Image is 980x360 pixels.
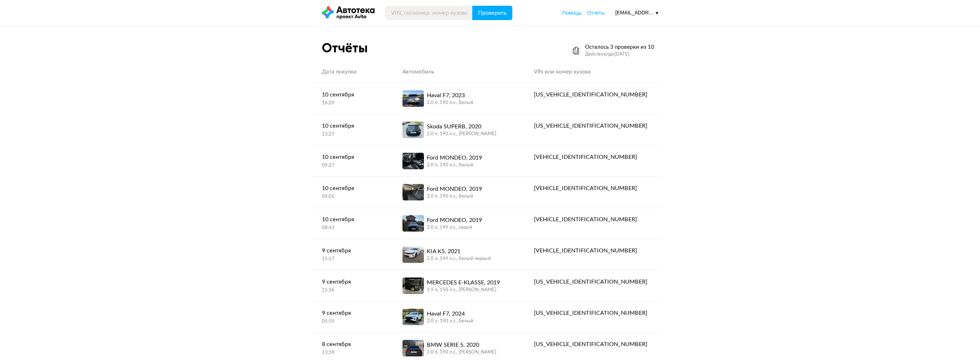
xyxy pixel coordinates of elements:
a: 10 сентября16:29 [311,83,392,114]
div: [US_VEHICLE_IDENTIFICATION_NUMBER] [534,309,647,317]
div: Осталось 3 проверки из 10 [585,44,654,51]
span: Помощь [563,10,582,16]
a: Haval F7, 20232.0 л, 190 л.c., белый [392,83,523,114]
a: Помощь [563,9,582,16]
a: Skoda SUPERB, 20202.0 л, 190 л.c., [PERSON_NAME] [392,114,523,145]
a: [US_VEHICLE_IDENTIFICATION_NUMBER] [523,333,658,356]
div: Haval F7, 2023 [427,91,473,100]
span: Отчёты [587,10,605,16]
div: 2.0 л, 149 л.c., серый [427,224,482,231]
a: 10 сентября09:27 [311,146,392,176]
div: [VEHICLE_IDENTIFICATION_NUMBER] [534,246,647,255]
div: 09:05 [322,194,381,200]
div: 2.0 л, 190 л.c., белый [427,193,482,200]
div: [US_VEHICLE_IDENTIFICATION_NUMBER] [534,278,647,286]
a: [VEHICLE_IDENTIFICATION_NUMBER] [523,239,658,262]
a: 10 сентября13:27 [311,114,392,145]
a: Ford MONDEO, 20192.0 л, 190 л.c., белый [392,146,523,176]
a: Haval F7, 20242.0 л, 190 л.c., белый [392,302,523,332]
a: 9 сентября15:57 [311,239,392,270]
div: 10 сентября [322,90,381,99]
div: Ford MONDEO, 2019 [427,153,482,162]
div: 9 сентября [322,309,381,317]
a: KIA K5, 20212.0 л, 149 л.c., белый черный [392,239,523,270]
div: 10 сентября [322,184,381,193]
button: Проверить [472,6,512,20]
div: 2.0 л, 190 л.c., белый [427,162,482,169]
a: Отчёты [587,9,605,16]
div: Отчёты [322,40,368,56]
div: 09:27 [322,162,381,169]
span: Проверить [478,10,507,16]
div: [US_VEHICLE_IDENTIFICATION_NUMBER] [534,340,647,349]
div: 2.0 л, 190 л.c., [PERSON_NAME] [427,131,496,137]
div: 15:57 [322,256,381,262]
div: 08:43 [322,225,381,231]
a: [VEHICLE_IDENTIFICATION_NUMBER] [523,208,658,231]
div: [US_VEHICLE_IDENTIFICATION_NUMBER] [534,90,647,99]
input: VIN, госномер, номер кузова [385,6,473,20]
a: 10 сентября09:05 [311,177,392,207]
div: [US_VEHICLE_IDENTIFICATION_NUMBER] [534,122,647,130]
div: 10 сентября [322,153,381,161]
a: 9 сентября15:36 [311,270,392,301]
div: Автомобиль [402,68,512,76]
div: [VEHICLE_IDENTIFICATION_NUMBER] [534,153,647,161]
div: 13:39 [322,350,381,356]
a: 9 сентября05:59 [311,302,392,332]
a: [US_VEHICLE_IDENTIFICATION_NUMBER] [523,302,658,325]
a: [US_VEHICLE_IDENTIFICATION_NUMBER] [523,270,658,293]
div: Ford MONDEO, 2019 [427,185,482,193]
div: 16:29 [322,100,381,106]
a: [VEHICLE_IDENTIFICATION_NUMBER] [523,177,658,200]
a: [VEHICLE_IDENTIFICATION_NUMBER] [523,146,658,169]
div: 2.0 л, 190 л.c., белый [427,100,473,106]
div: KIA K5, 2021 [427,247,491,256]
div: [EMAIL_ADDRESS][DOMAIN_NAME] [615,9,658,16]
a: Ford MONDEO, 20192.0 л, 149 л.c., серый [392,208,523,239]
div: 9 сентября [322,246,381,255]
a: 10 сентября08:43 [311,208,392,238]
a: [US_VEHICLE_IDENTIFICATION_NUMBER] [523,83,658,106]
div: Дата покупки [322,68,381,76]
div: Skoda SUPERB, 2020 [427,122,496,131]
div: 2.0 л, 190 л.c., белый [427,318,473,325]
a: Ford MONDEO, 20192.0 л, 190 л.c., белый [392,177,523,208]
a: MERCEDES E-KLASSE, 20191.9 л, 150 л.c., [PERSON_NAME] [392,270,523,301]
a: [US_VEHICLE_IDENTIFICATION_NUMBER] [523,114,658,137]
div: 13:27 [322,131,381,138]
div: 8 сентября [322,340,381,349]
div: BMW SERIE 5, 2020 [427,341,496,349]
div: [VEHICLE_IDENTIFICATION_NUMBER] [534,184,647,193]
div: 1.9 л, 150 л.c., [PERSON_NAME] [427,287,500,293]
div: Ford MONDEO, 2019 [427,216,482,224]
div: Действуют до [DATE] [585,51,654,58]
div: Haval F7, 2024 [427,309,473,318]
div: 15:36 [322,287,381,294]
div: 9 сентября [322,278,381,286]
div: [VEHICLE_IDENTIFICATION_NUMBER] [534,215,647,224]
div: 10 сентября [322,122,381,130]
div: 10 сентября [322,215,381,224]
div: VIN или номер кузова [534,68,647,76]
div: 2.0 л, 190 л.c., [PERSON_NAME] [427,349,496,356]
div: 2.0 л, 149 л.c., белый черный [427,256,491,262]
div: 05:59 [322,318,381,325]
div: MERCEDES E-KLASSE, 2019 [427,278,500,287]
